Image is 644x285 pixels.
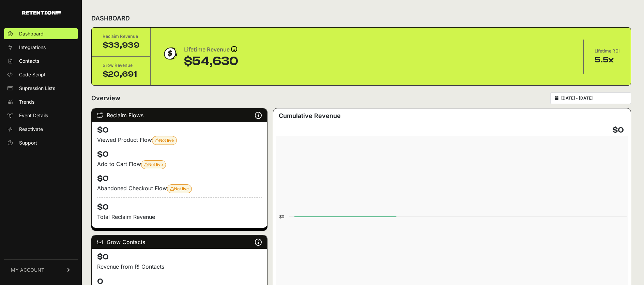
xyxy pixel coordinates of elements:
[97,160,262,169] div: Add to Cart Flow
[97,136,262,145] div: Viewed Product Flow
[4,124,78,135] a: Reactivate
[595,55,620,65] div: 5.5x
[162,45,179,62] img: dollar-coin-05c43ed7efb7bc0c12610022525b4bbbb207c7efeef5aecc26f025e68dcafac9.png
[97,252,262,262] h4: $0
[97,173,262,184] h4: $0
[92,235,267,249] div: Grow Contacts
[91,93,120,103] h2: Overview
[91,14,130,23] h2: DASHBOARD
[4,28,78,39] a: Dashboard
[184,55,238,68] div: $54,630
[4,137,78,148] a: Support
[279,214,284,219] text: $0
[19,58,39,64] span: Contacts
[22,11,61,15] img: Retention.com
[4,56,78,66] a: Contacts
[103,40,139,51] div: $33,939
[19,112,48,119] span: Event Details
[19,99,34,105] span: Trends
[4,259,78,280] a: MY ACCOUNT
[19,30,44,37] span: Dashboard
[103,62,139,69] div: Grow Revenue
[19,126,43,133] span: Reactivate
[144,162,163,167] span: Not live
[19,44,46,51] span: Integrations
[4,42,78,53] a: Integrations
[97,262,262,271] p: Revenue from R! Contacts
[184,45,238,55] div: Lifetime Revenue
[103,33,139,40] div: Reclaim Revenue
[92,108,267,122] div: Reclaim Flows
[4,69,78,80] a: Code Script
[612,125,624,136] h4: $0
[19,85,55,92] span: Supression Lists
[11,267,44,273] span: MY ACCOUNT
[4,83,78,94] a: Supression Lists
[103,69,139,80] div: $20,691
[97,197,262,213] h4: $0
[155,138,174,143] span: Not live
[4,96,78,107] a: Trends
[4,110,78,121] a: Event Details
[19,71,46,78] span: Code Script
[279,111,341,121] h3: Cumulative Revenue
[97,149,262,160] h4: $0
[595,48,620,55] div: Lifetime ROI
[170,186,189,191] span: Not live
[19,139,37,146] span: Support
[97,213,262,221] p: Total Reclaim Revenue
[97,184,262,193] div: Abandoned Checkout Flow
[97,125,262,136] h4: $0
